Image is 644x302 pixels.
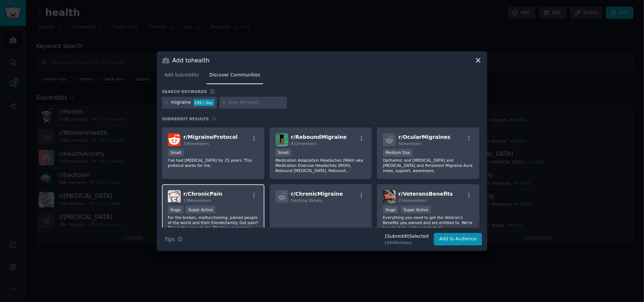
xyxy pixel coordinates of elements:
[228,99,284,106] input: New Keyword
[183,191,222,197] span: r/ ChronicPain
[168,133,181,146] img: MigraineProtocol
[384,240,429,245] div: 184k Members
[383,149,413,157] div: Medium Size
[168,158,259,168] p: I've had [MEDICAL_DATA] for 25 years. This protocol works for me.
[162,69,201,85] a: Add Subreddits
[207,69,263,85] a: Discover Communities
[276,133,288,146] img: ReboundMigraine
[183,141,209,146] span: 336 members
[194,99,214,106] div: 189 / day
[401,206,431,213] div: Super Active
[172,56,210,64] h3: Add to health
[183,198,211,203] span: 138k members
[383,158,474,173] p: Opthalmic and [MEDICAL_DATA] and [MEDICAL_DATA] and Persistent Migraine Aura news, support, aware...
[383,215,474,230] p: Everything you need to get the Veteran's Benefits you earned and are entitled to. We're here to h...
[162,116,209,121] span: Subreddit Results
[183,134,238,140] span: r/ MigraineProtocol
[383,190,396,203] img: VeteransBenefits
[383,206,398,213] div: Huge
[209,72,260,79] span: Discover Communities
[276,158,366,173] p: Medication Adaptation Headaches (MAH) aka Medication Overuse Headaches (MOH), Rebound [MEDICAL_DA...
[168,215,259,230] p: For the broken, malfunctioning, pained people of the world and their friends/family. Got pain? Th...
[434,233,482,246] button: Add to Audience
[291,191,343,197] span: r/ ChronicMigraine
[168,190,181,203] img: ChronicPain
[165,236,175,243] span: Tips
[186,206,216,213] div: Super Active
[162,233,185,246] button: Tips
[162,89,207,94] h3: Search keywords
[276,149,291,157] div: Small
[171,99,191,106] div: migraine
[291,134,347,140] span: r/ ReboundMigraine
[165,72,199,79] span: Add Subreddits
[384,233,429,240] div: 1 Subreddit Selected
[398,134,450,140] span: r/ OcularMigraines
[291,141,317,146] span: 832 members
[168,149,184,157] div: Small
[398,141,422,146] span: 5k members
[398,191,453,197] span: r/ VeteransBenefits
[291,198,326,203] span: Fetching Details...
[211,117,217,121] span: 16
[398,198,426,203] span: 216k members
[168,206,183,213] div: Huge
